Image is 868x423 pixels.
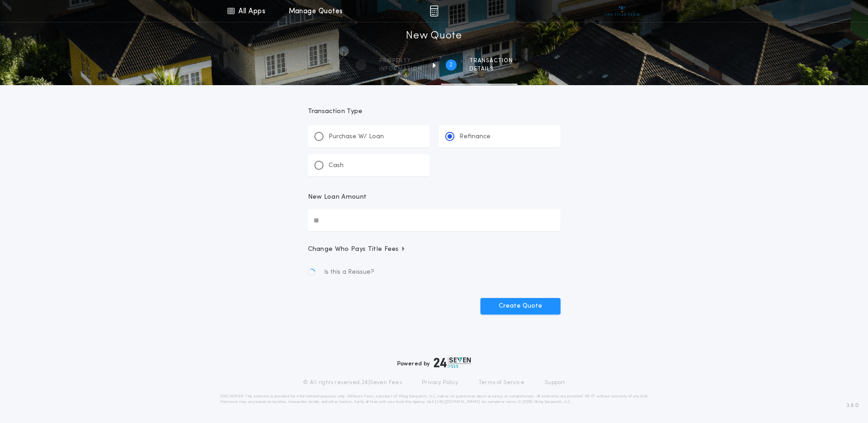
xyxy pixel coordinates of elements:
img: img [430,5,438,16]
span: Change Who Pays Title Fees [308,245,406,254]
span: information [379,65,422,73]
p: © All rights reserved. 24|Seven Fees [303,379,402,386]
a: [URL][DOMAIN_NAME] [435,400,480,404]
img: vs-icon [605,6,639,16]
span: Is this a Reissue? [324,268,374,277]
p: Cash [329,161,344,170]
button: Change Who Pays Title Fees [308,245,561,254]
p: Transaction Type [308,107,561,116]
p: DISCLAIMER: This estimate is provided for informational purposes only. 24|Seven Fees, a product o... [220,394,648,405]
span: details [469,65,513,73]
button: Create Quote [480,298,561,315]
span: 3.8.0 [846,401,859,410]
h1: New Quote [406,29,462,43]
span: Transaction [469,57,513,65]
input: New Loan Amount [308,209,561,231]
a: Support [545,379,565,386]
p: Refinance [459,132,491,141]
p: New Loan Amount [308,193,367,202]
a: Terms of Service [479,379,524,386]
h2: 2 [449,61,453,69]
span: Property [379,57,422,65]
p: Purchase W/ Loan [329,132,384,141]
a: Privacy Policy [422,379,458,386]
img: logo [434,357,471,368]
div: Powered by [397,357,471,368]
